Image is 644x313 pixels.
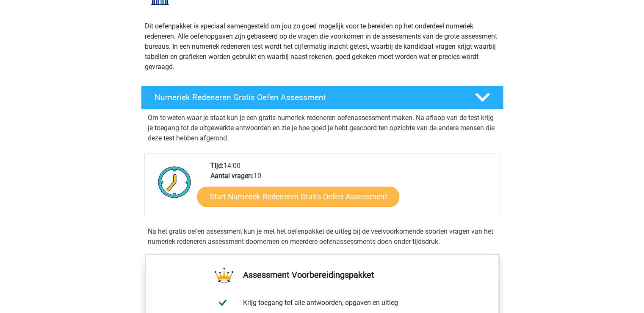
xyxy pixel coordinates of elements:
[138,86,507,109] a: Numeriek Redeneren Gratis Oefen Assessment
[204,161,499,216] div: 14:00 10
[210,162,224,170] b: Tijd:
[155,92,461,102] h4: Numeriek Redeneren Gratis Oefen Assessment
[148,113,497,143] p: Om te weten waar je staat kun je een gratis numeriek redeneren oefenassessment maken. Na afloop v...
[153,161,196,203] img: Klok
[210,172,254,180] b: Aantal vragen:
[145,21,500,72] p: Dit oefenpakket is speciaal samengesteld om jou zo goed mogelijk voor te bereiden op het onderdee...
[144,226,500,247] div: Na het gratis oefen assessment kun je met het oefenpakket de uitleg bij de veelvoorkomende soorte...
[197,186,399,207] a: Start Numeriek Redeneren Gratis Oefen Assessment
